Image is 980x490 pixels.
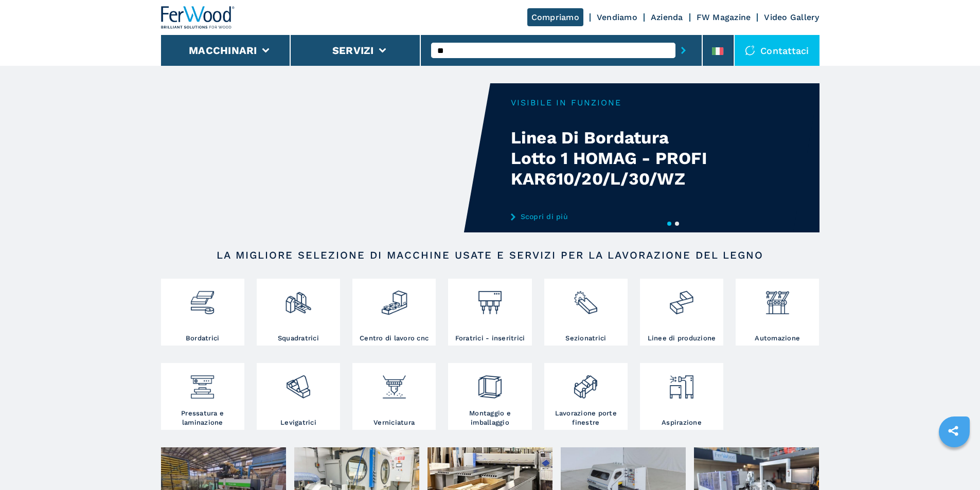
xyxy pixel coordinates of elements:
[373,418,415,427] h3: Verniciatura
[476,366,504,401] img: montaggio_imballaggio_2.png
[675,222,679,226] button: 2
[352,279,436,346] a: Centro di lavoro cnc
[161,6,235,29] img: Ferwood
[381,366,408,401] img: verniciatura_1.png
[352,363,436,430] a: Verniciatura
[668,281,695,316] img: linee_di_produzione_2.png
[448,363,531,430] a: Montaggio e imballaggio
[189,44,257,57] button: Macchinari
[280,418,316,427] h3: Levigatrici
[161,279,244,346] a: Bordatrici
[161,363,244,430] a: Pressatura e laminazione
[161,83,490,232] video: Your browser does not support the video tag.
[278,334,319,343] h3: Squadratrici
[547,409,625,427] h3: Lavorazione porte finestre
[565,334,606,343] h3: Sezionatrici
[667,222,671,226] button: 1
[189,366,216,401] img: pressa-strettoia.png
[597,12,637,22] a: Vendiamo
[764,12,819,22] a: Video Gallery
[189,281,216,316] img: bordatrici_1.png
[332,44,374,57] button: Servizi
[194,249,787,261] h2: LA MIGLIORE SELEZIONE DI MACCHINE USATE E SERVIZI PER LA LAVORAZIONE DEL LEGNO
[544,363,628,430] a: Lavorazione porte finestre
[736,279,819,346] a: Automazione
[284,366,312,401] img: levigatrici_2.png
[360,334,429,343] h3: Centro di lavoro cnc
[164,409,242,427] h3: Pressatura e laminazione
[640,363,723,430] a: Aspirazione
[527,8,583,26] a: Compriamo
[662,418,702,427] h3: Aspirazione
[675,39,691,62] button: submit-button
[745,45,755,56] img: Contattaci
[572,366,599,401] img: lavorazione_porte_finestre_2.png
[755,334,800,343] h3: Automazione
[668,366,695,401] img: aspirazione_1.png
[697,12,751,22] a: FW Magazine
[735,35,819,66] div: Contattaci
[640,279,723,346] a: Linee di produzione
[940,418,966,444] a: sharethis
[572,281,599,316] img: sezionatrici_2.png
[284,281,312,316] img: squadratrici_2.png
[381,281,408,316] img: centro_di_lavoro_cnc_2.png
[451,409,529,427] h3: Montaggio e imballaggio
[448,279,531,346] a: Foratrici - inseritrici
[476,281,504,316] img: foratrici_inseritrici_2.png
[455,334,525,343] h3: Foratrici - inseritrici
[648,334,716,343] h3: Linee di produzione
[186,334,220,343] h3: Bordatrici
[544,279,628,346] a: Sezionatrici
[257,279,340,346] a: Squadratrici
[764,281,791,316] img: automazione.png
[257,363,340,430] a: Levigatrici
[511,212,712,221] a: Scopri di più
[651,12,683,22] a: Azienda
